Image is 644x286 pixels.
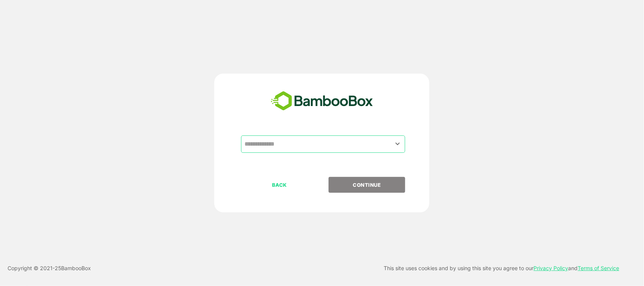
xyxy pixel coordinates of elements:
button: BACK [241,177,318,193]
a: Privacy Policy [534,265,569,271]
p: CONTINUE [329,181,405,189]
button: CONTINUE [329,177,405,193]
a: Terms of Service [578,265,619,271]
img: bamboobox [267,89,377,114]
p: Copyright © 2021- 25 BambooBox [8,264,91,273]
p: This site uses cookies and by using this site you agree to our and [384,264,619,273]
p: BACK [242,181,317,189]
button: Open [392,139,403,149]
